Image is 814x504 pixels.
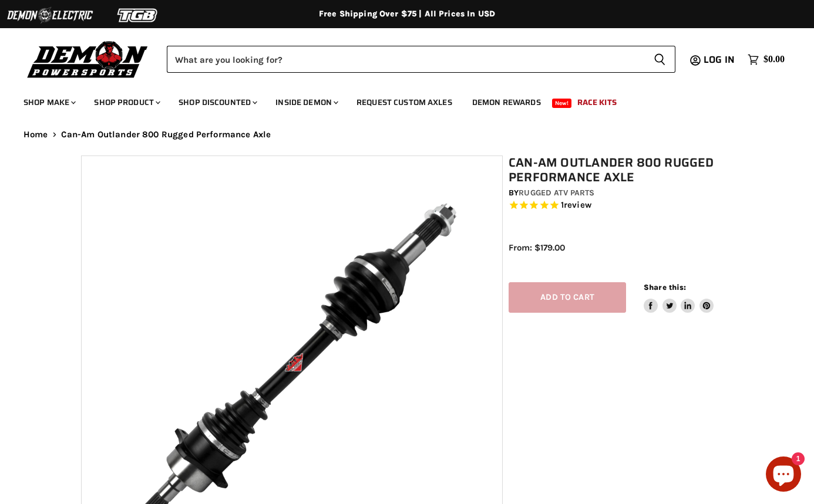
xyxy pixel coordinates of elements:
[15,90,83,114] a: Shop Make
[463,90,550,114] a: Demon Rewards
[6,4,94,26] img: Demon Electric Logo 2
[509,155,739,185] h1: Can-Am Outlander 800 Rugged Performance Axle
[348,90,461,114] a: Request Custom Axles
[23,38,152,80] img: Demon Powersports
[564,200,591,211] span: review
[698,55,742,65] a: Log in
[644,283,686,292] span: Share this:
[742,51,791,68] a: $0.00
[23,130,48,140] a: Home
[509,187,739,199] div: by
[763,54,785,65] span: $0.00
[644,46,675,73] button: Search
[509,242,565,253] span: From: $179.00
[644,282,714,313] aside: Share this:
[704,52,735,67] span: Log in
[569,90,625,114] a: Race Kits
[552,99,572,108] span: New!
[85,90,167,114] a: Shop Product
[167,46,675,73] form: Product
[94,4,182,26] img: TGB Logo 2
[561,200,591,211] span: 1 reviews
[15,86,782,114] ul: Main menu
[519,188,594,198] a: Rugged ATV Parts
[61,130,271,140] span: Can-Am Outlander 800 Rugged Performance Axle
[170,90,264,114] a: Shop Discounted
[509,199,739,212] span: Rated 5.0 out of 5 stars 1 reviews
[267,90,345,114] a: Inside Demon
[762,456,805,495] inbox-online-store-chat: Shopify online store chat
[167,46,644,73] input: Search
